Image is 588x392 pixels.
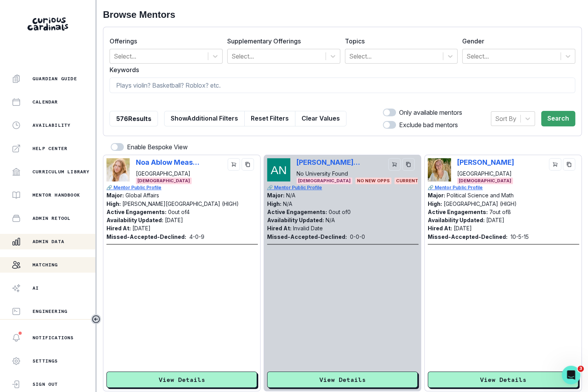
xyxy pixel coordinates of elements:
[297,178,352,184] span: [DEMOGRAPHIC_DATA]
[106,217,163,223] p: Availability Updated:
[486,217,504,223] p: [DATE]
[103,9,582,21] h2: Browse Mentors
[454,225,472,231] p: [DATE]
[399,108,462,117] p: Only available mentors
[164,111,245,126] button: ShowAdditional Filters
[242,158,254,171] button: copy
[350,233,365,241] p: 0 - 0 - 0
[563,158,575,171] button: copy
[329,209,351,215] p: 0 out of 0
[267,371,418,388] button: View Details
[297,169,360,178] p: No University Found
[541,111,575,126] button: Search
[244,111,295,126] button: Reset Filters
[228,158,240,171] button: cart
[345,36,453,46] label: Topics
[106,233,186,241] p: Missed-Accepted-Declined:
[33,238,64,245] p: Admin Data
[136,178,192,184] span: [DEMOGRAPHIC_DATA]
[428,209,488,215] p: Active Engagements:
[462,36,571,46] label: Gender
[428,217,485,223] p: Availability Updated:
[106,371,257,388] button: View Details
[428,225,452,231] p: Hired At:
[33,285,39,291] p: AI
[267,217,324,223] p: Availability Updated:
[33,169,90,175] p: Curriculum Library
[122,200,239,207] p: [PERSON_NAME][GEOGRAPHIC_DATA] (HIGH)
[562,366,580,384] iframe: Intercom live chat
[33,262,58,268] p: Matching
[136,158,200,166] p: Noa Ablow Measelle
[168,209,190,215] p: 0 out of 4
[297,158,360,166] p: [PERSON_NAME] [PERSON_NAME]
[33,215,70,221] p: Admin Retool
[33,192,80,198] p: Mentor Handbook
[549,158,561,171] button: cart
[402,158,415,171] button: copy
[132,225,151,231] p: [DATE]
[355,178,391,184] span: No New Opps
[91,314,101,324] button: Toggle sidebar
[33,99,58,105] p: Calendar
[106,184,258,191] a: 🔗 Mentor Public Profile
[127,142,188,152] p: Enable Bespoke View
[33,122,70,128] p: Availability
[136,169,200,178] p: [GEOGRAPHIC_DATA]
[125,192,159,199] p: Global Affairs
[578,366,584,372] span: 3
[283,200,292,207] p: N/A
[267,192,285,199] p: Major:
[428,158,451,181] img: Picture of Phoebe Dragseth
[457,158,514,166] p: [PERSON_NAME]
[267,184,418,191] a: 🔗 Mentor Public Profile
[457,178,513,184] span: [DEMOGRAPHIC_DATA]
[33,145,67,152] p: Help Center
[489,209,511,215] p: 7 out of 8
[106,192,124,199] p: Major:
[116,114,151,123] p: 576 Results
[428,200,442,207] p: High:
[428,192,445,199] p: Major:
[267,209,327,215] p: Active Engagements:
[106,209,166,215] p: Active Engagements:
[511,233,529,241] p: 10 - 5 - 15
[189,233,204,241] p: 4 - 0 - 9
[388,158,401,171] button: cart
[399,120,458,130] p: Exclude bad mentors
[444,200,517,207] p: [GEOGRAPHIC_DATA] (HIGH)
[267,225,291,231] p: Hired At:
[267,233,347,241] p: Missed-Accepted-Declined:
[286,192,295,199] p: N/A
[106,200,121,207] p: High:
[110,78,575,93] input: Plays violin? Basketball? Roblox? etc.
[267,200,281,207] p: High:
[106,225,131,231] p: Hired At:
[293,225,323,231] p: Invalid Date
[295,111,346,126] button: Clear Values
[33,335,74,341] p: Notifications
[165,217,183,223] p: [DATE]
[457,169,514,178] p: [GEOGRAPHIC_DATA]
[394,178,458,184] span: CURRENTLY ONBOARDING
[27,17,68,31] img: Curious Cardinals Logo
[428,371,578,388] button: View Details
[428,184,579,191] a: 🔗 Mentor Public Profile
[267,158,290,181] img: Picture of Alexandra Garrison Neville
[33,358,58,364] p: Settings
[428,233,507,241] p: Missed-Accepted-Declined:
[33,76,77,82] p: Guardian Guide
[227,36,336,46] label: Supplementary Offerings
[326,217,335,223] p: N/A
[33,381,58,387] p: Sign Out
[110,36,218,46] label: Offerings
[447,192,514,199] p: Political Science and Math
[106,158,130,181] img: Picture of Noa Ablow Measelle
[33,308,67,314] p: Engineering
[110,65,571,74] label: Keywords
